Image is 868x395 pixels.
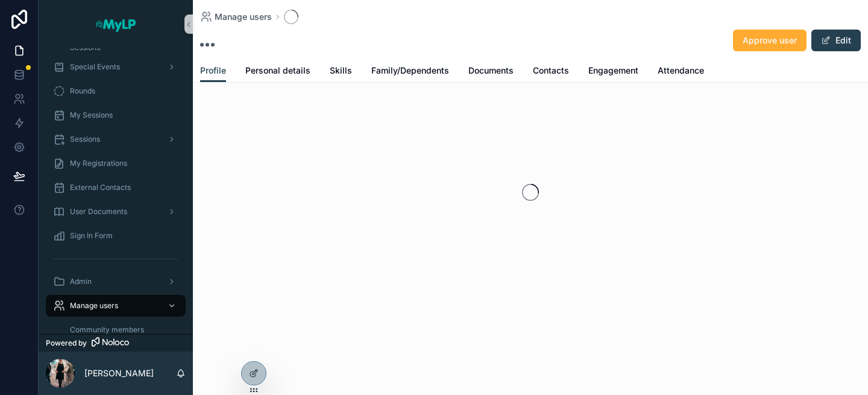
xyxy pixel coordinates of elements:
span: Sign In Form [70,231,113,241]
span: My Registrations [70,159,127,168]
div: scrollable content [39,48,193,334]
a: User Documents [46,201,186,223]
span: Powered by [46,338,87,348]
a: Manage users [46,295,186,317]
a: My Registrations [46,153,186,174]
a: Sign In Form [46,225,186,247]
span: Approve user [743,34,797,46]
a: Family/Dependents [371,60,449,84]
span: Manage users [70,301,118,311]
a: Admin [46,271,186,292]
button: Edit [811,30,861,51]
a: Personal details [245,60,310,84]
span: Family/Dependents [371,65,449,77]
a: Manage users [200,11,272,23]
span: My Sessions [70,110,113,120]
span: User Documents [70,207,127,216]
img: App logo [95,14,137,34]
span: Community members [70,325,144,335]
span: Special Events [70,62,120,72]
a: Profile [200,60,226,83]
a: Engagement [588,60,638,84]
a: Attendance [658,60,704,84]
a: Rounds [46,80,186,102]
a: Powered by [39,334,193,352]
a: Contacts [533,60,569,84]
span: Contacts [533,65,569,77]
a: Documents [468,60,514,84]
span: External Contacts [70,183,131,192]
a: Special Events [46,56,186,78]
span: Admin [70,277,92,286]
span: Documents [468,65,514,77]
span: Skills [330,65,352,77]
a: My Sessions [46,104,186,126]
button: Approve user [733,30,807,51]
a: Community members [60,319,186,341]
span: Profile [200,65,226,77]
span: Attendance [658,65,704,77]
span: Rounds [70,86,95,96]
a: External Contacts [46,177,186,198]
span: Engagement [588,65,638,77]
a: Sessions [46,128,186,150]
span: Sessions [70,134,100,144]
span: Personal details [245,65,310,77]
a: Skills [330,60,352,84]
span: Manage users [215,11,272,23]
p: [PERSON_NAME] [84,367,154,379]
